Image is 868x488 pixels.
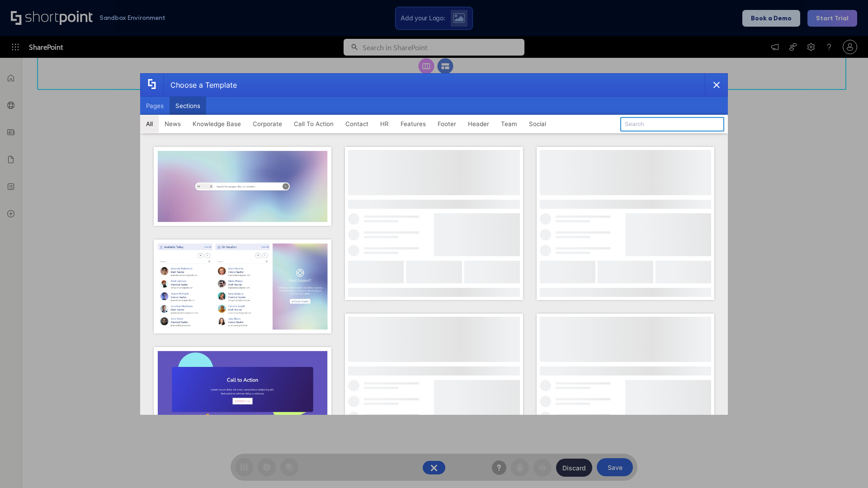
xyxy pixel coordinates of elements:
button: Team [495,115,523,133]
button: Header [462,115,495,133]
button: Sections [170,97,206,115]
button: All [140,115,159,133]
button: Contact [340,115,374,133]
button: Call To Action [288,115,340,133]
button: Footer [432,115,462,133]
button: Corporate [247,115,288,133]
div: template selector [140,73,728,415]
button: News [159,115,187,133]
button: Knowledge Base [187,115,247,133]
button: Social [523,115,552,133]
button: HR [374,115,395,133]
input: Search [620,117,724,131]
iframe: Chat Widget [823,445,868,488]
div: Choose a Template [163,74,237,96]
button: Pages [140,97,170,115]
button: Features [395,115,432,133]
